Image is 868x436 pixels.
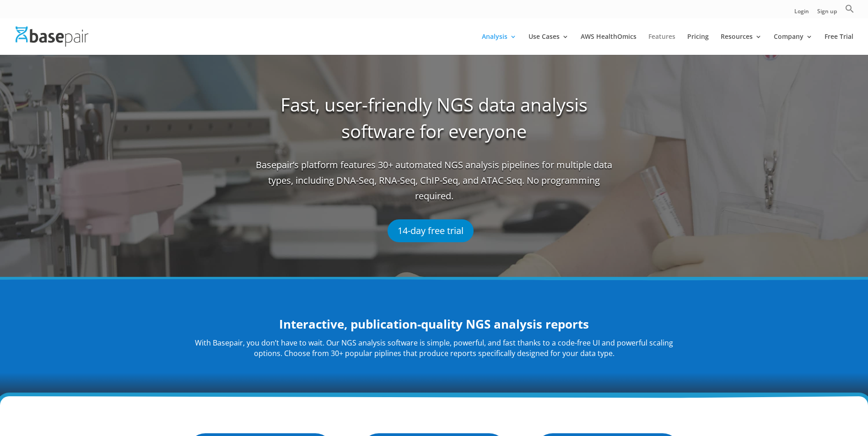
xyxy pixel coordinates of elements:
[528,33,569,55] a: Use Cases
[794,9,809,18] a: Login
[187,338,681,360] p: With Basepair, you don’t have to wait. Our NGS analysis software is simple, powerful, and fast th...
[256,91,613,157] h1: Fast, user-friendly NGS data analysis software for everyone
[692,370,857,425] iframe: Drift Widget Chat Controller
[845,4,854,13] svg: Search
[721,33,762,55] a: Resources
[581,33,636,55] a: AWS HealthOmics
[648,33,675,55] a: Features
[845,4,854,18] a: Search Icon Link
[482,33,517,55] a: Analysis
[16,27,88,46] img: Basepair
[774,33,813,55] a: Company
[279,316,589,332] strong: Interactive, publication-quality NGS analysis reports
[256,157,613,210] span: Basepair’s platform features 30+ automated NGS analysis pipelines for multiple data types, includ...
[825,33,853,55] a: Free Trial
[388,219,474,242] a: 14-day free trial
[687,33,709,55] a: Pricing
[817,9,837,18] a: Sign up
